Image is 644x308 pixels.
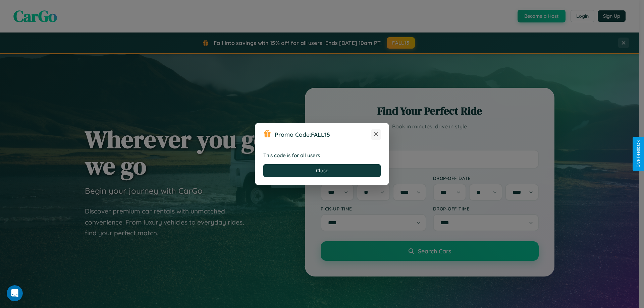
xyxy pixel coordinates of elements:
iframe: Intercom live chat [7,285,23,301]
h3: Promo Code: [275,131,371,138]
button: Close [263,164,381,177]
strong: This code is for all users [263,152,320,159]
b: FALL15 [311,131,330,138]
div: Give Feedback [636,140,641,168]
